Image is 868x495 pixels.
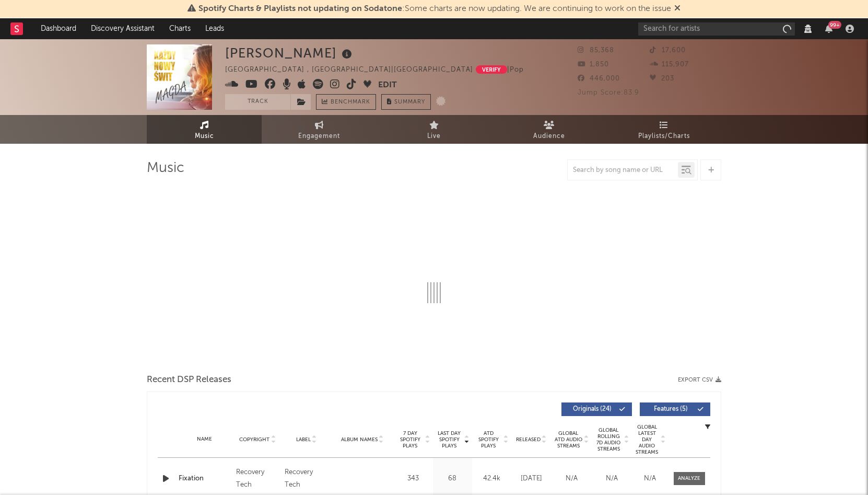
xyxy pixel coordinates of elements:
[198,18,231,39] a: Leads
[147,115,262,144] a: Music
[533,130,565,143] span: Audience
[162,18,198,39] a: Charts
[568,406,616,412] span: Originals ( 24 )
[239,436,269,443] span: Copyright
[198,5,671,13] span: : Some charts are now updating. We are continuing to work on the issue
[561,402,632,416] button: Originals(24)
[195,130,214,143] span: Music
[341,436,378,443] span: Album Names
[475,430,502,449] span: ATD Spotify Plays
[225,94,290,110] button: Track
[298,130,340,143] span: Engagement
[647,406,695,412] span: Features ( 5 )
[396,430,424,449] span: 7 Day Spotify Plays
[650,75,674,82] span: 203
[476,65,507,74] button: Verify
[316,94,376,110] a: Benchmark
[554,474,589,484] div: N/A
[578,75,620,82] span: 446,000
[516,436,541,443] span: Released
[594,427,623,452] span: Global Rolling 7D Audio Streams
[650,61,689,68] span: 115,907
[650,47,686,54] span: 17,600
[554,430,583,449] span: Global ATD Audio Streams
[84,18,162,39] a: Discovery Assistant
[825,25,832,33] button: 99+
[475,474,509,484] div: 42.4k
[635,474,666,484] div: N/A
[225,44,355,62] div: [PERSON_NAME]
[491,115,606,144] a: Audience
[514,474,549,484] div: [DATE]
[578,89,639,96] span: Jump Score: 83.9
[674,5,681,13] span: Dismiss
[638,22,795,36] input: Search for artists
[147,374,231,386] span: Recent DSP Releases
[179,474,231,484] a: Fixation
[578,47,614,54] span: 85,368
[638,130,690,143] span: Playlists/Charts
[396,474,430,484] div: 343
[179,435,231,443] div: Name
[285,466,328,491] div: Recovery Tech
[436,474,470,484] div: 68
[436,430,463,449] span: Last Day Spotify Plays
[262,115,377,144] a: Engagement
[394,99,425,105] span: Summary
[296,436,311,443] span: Label
[377,115,491,144] a: Live
[33,18,84,39] a: Dashboard
[635,424,660,455] span: Global Latest Day Audio Streams
[568,166,678,175] input: Search by song name or URL
[578,61,609,68] span: 1,850
[331,96,370,109] span: Benchmark
[594,474,629,484] div: N/A
[236,466,279,491] div: Recovery Tech
[427,130,441,143] span: Live
[225,64,548,76] div: [GEOGRAPHIC_DATA] , [GEOGRAPHIC_DATA] | [GEOGRAPHIC_DATA] | Pop
[678,377,721,383] button: Export CSV
[606,115,721,144] a: Playlists/Charts
[828,21,841,29] div: 99 +
[378,79,397,92] button: Edit
[381,94,431,110] button: Summary
[640,402,710,416] button: Features(5)
[198,5,402,13] span: Spotify Charts & Playlists not updating on Sodatone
